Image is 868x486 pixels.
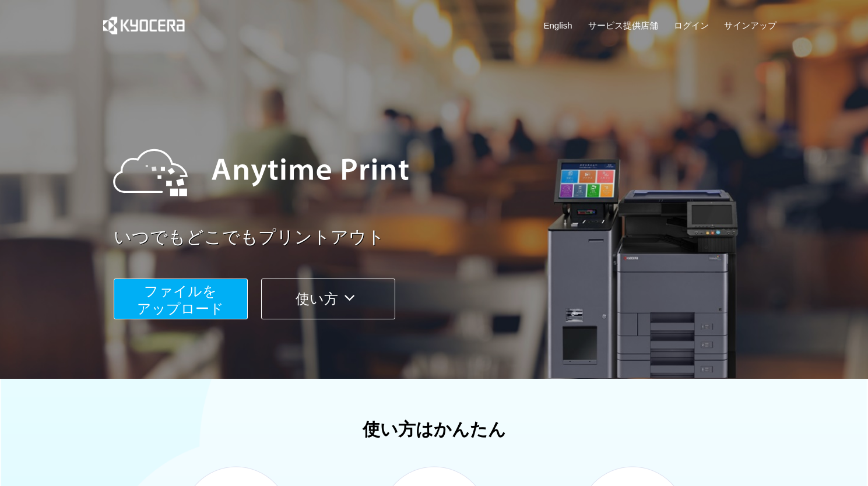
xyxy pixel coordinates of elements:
[114,279,248,319] button: ファイルを​​アップロード
[137,283,224,316] span: ファイルを ​​アップロード
[544,19,572,31] a: English
[674,19,709,31] a: ログイン
[261,279,395,319] button: 使い方
[588,19,658,31] a: サービス提供店舗
[114,225,784,250] a: いつでもどこでもプリントアウト
[724,19,776,31] a: サインアップ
